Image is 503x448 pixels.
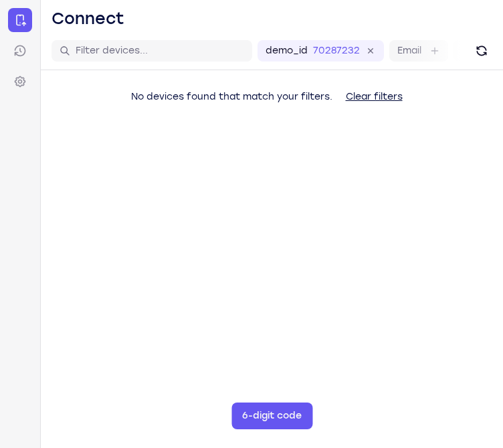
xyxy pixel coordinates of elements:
[335,84,413,110] button: Clear filters
[8,70,32,94] a: Settings
[8,8,32,32] a: Connect
[231,403,312,429] button: 6-digit code
[76,44,244,58] input: Filter devices...
[8,39,32,63] a: Sessions
[131,91,332,102] span: No devices found that match your filters.
[266,44,308,58] label: demo_id
[52,8,124,29] h1: Connect
[471,40,492,62] button: Refresh
[397,44,421,58] label: Email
